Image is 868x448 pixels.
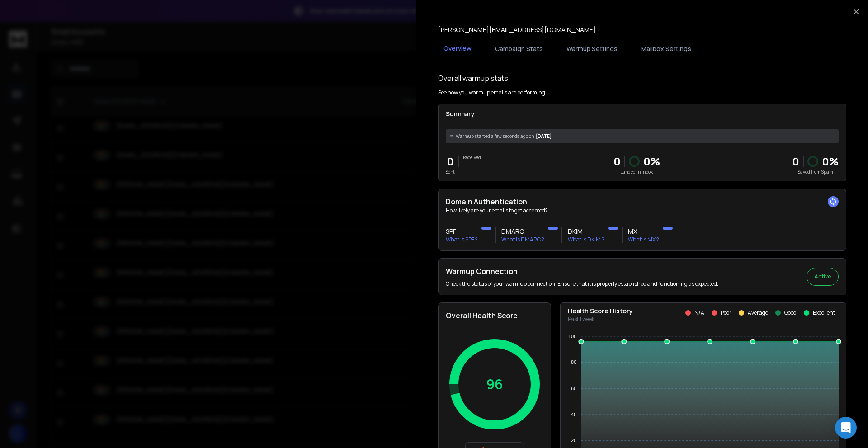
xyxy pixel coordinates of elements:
button: Campaign Stats [490,39,548,59]
p: 0 [613,154,621,169]
p: What is DMARC ? [501,236,544,243]
button: Active [807,268,839,286]
p: Health Score History [568,307,633,316]
h1: Overall warmup stats [438,73,508,84]
p: How likely are your emails to get accepted? [446,207,839,214]
button: Mailbox Settings [636,39,697,59]
div: [DATE] [446,129,839,143]
p: Good [784,309,797,316]
p: 0 [446,154,455,169]
p: See how you warmup emails are performing [438,89,545,96]
tspan: 100 [568,334,576,339]
p: 0 % [643,154,660,169]
p: What is DKIM ? [568,236,604,243]
p: 96 [486,376,503,392]
strong: 0 [792,154,799,169]
div: Open Intercom Messenger [835,417,857,439]
h3: MX [628,227,659,236]
p: Saved from Spam [792,169,839,175]
p: Past 1 week [568,316,633,323]
p: Received [463,154,481,161]
p: Summary [446,109,839,118]
p: Landed in Inbox [613,169,660,175]
p: Excellent [813,309,835,316]
h3: DKIM [568,227,604,236]
h2: Domain Authentication [446,196,839,207]
p: 0 % [822,154,839,169]
tspan: 40 [571,412,576,417]
button: Overview [438,38,477,59]
h3: SPF [446,227,478,236]
p: Poor [721,309,731,316]
p: Average [748,309,768,316]
span: Warmup started a few seconds ago on [456,133,534,140]
p: Check the status of your warmup connection. Ensure that it is properly established and functionin... [446,280,718,288]
p: What is SPF ? [446,236,478,243]
tspan: 80 [571,359,576,365]
tspan: 60 [571,386,576,391]
h3: DMARC [501,227,544,236]
tspan: 20 [571,438,576,443]
p: What is MX ? [628,236,659,243]
h2: Warmup Connection [446,266,718,277]
h2: Overall Health Score [446,310,543,321]
p: N/A [694,309,704,316]
p: [PERSON_NAME][EMAIL_ADDRESS][DOMAIN_NAME] [438,25,596,34]
p: Sent [446,169,455,175]
button: Warmup Settings [561,39,623,59]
